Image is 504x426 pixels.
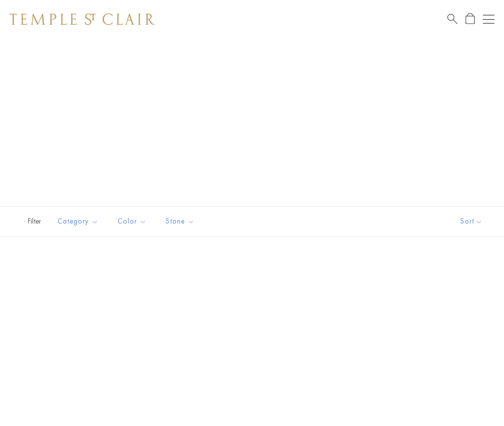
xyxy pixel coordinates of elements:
[439,207,504,236] button: Show sort by
[158,211,202,232] button: Stone
[161,215,202,227] span: Stone
[113,215,154,227] span: Color
[483,13,494,25] button: Open navigation
[466,13,475,25] a: Open Shopping Bag
[50,211,106,232] button: Category
[447,13,457,25] a: Search
[10,13,155,25] img: Temple St. Clair
[110,211,154,232] button: Color
[53,215,106,227] span: Category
